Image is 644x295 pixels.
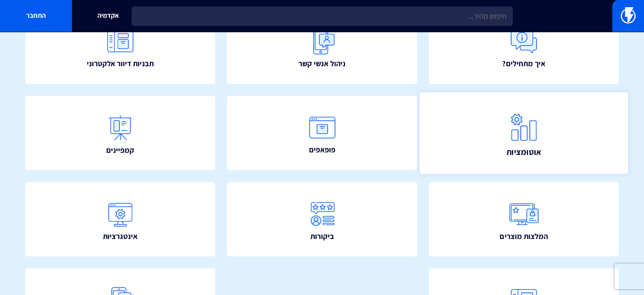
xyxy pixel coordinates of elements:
[87,58,154,69] span: תבניות דיוור אלקטרוני
[227,182,417,256] a: ביקורות
[419,92,628,174] a: אוטומציות
[227,10,417,84] a: ניהול אנשי קשר
[106,145,134,156] span: קמפיינים
[25,182,215,256] a: אינטגרציות
[309,144,335,155] span: פופאפים
[103,231,138,242] span: אינטגרציות
[227,96,417,170] a: פופאפים
[25,96,215,170] a: קמפיינים
[506,146,542,157] span: אוטומציות
[132,6,513,26] input: חיפוש מהיר...
[500,231,547,242] span: המלצות מוצרים
[429,10,619,84] a: איך מתחילים?
[310,231,334,242] span: ביקורות
[299,58,345,69] span: ניהול אנשי קשר
[502,58,545,69] span: איך מתחילים?
[429,182,619,256] a: המלצות מוצרים
[25,10,215,84] a: תבניות דיוור אלקטרוני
